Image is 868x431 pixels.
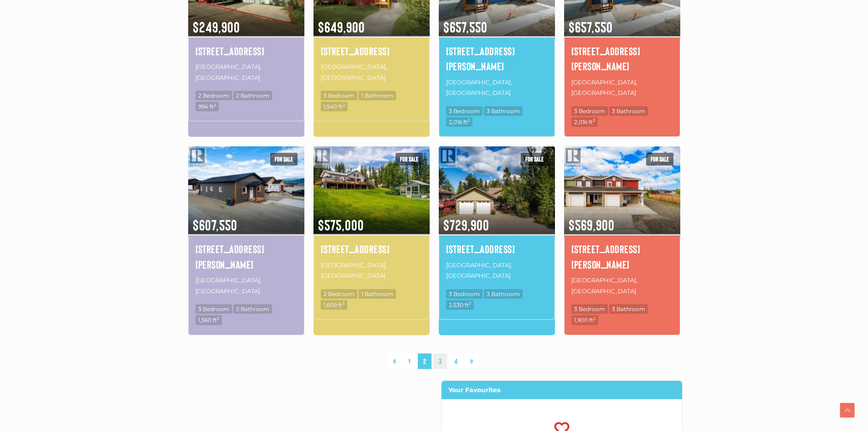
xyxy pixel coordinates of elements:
span: For sale [270,153,298,166]
span: 2,530 ft [446,300,474,310]
a: [STREET_ADDRESS] [195,43,297,59]
a: [STREET_ADDRESS] [321,241,422,257]
a: 1 [403,353,416,369]
a: » [465,353,478,369]
span: 3 Bedroom [571,106,608,116]
span: 3 Bedroom [321,91,357,100]
span: $649,900 [313,6,430,36]
img: 26 BERYL PLACE, Whitehorse, Yukon [188,145,304,235]
span: 2 Bedroom [321,289,357,299]
p: [GEOGRAPHIC_DATA], [GEOGRAPHIC_DATA] [321,259,422,282]
p: [GEOGRAPHIC_DATA], [GEOGRAPHIC_DATA] [195,61,297,84]
span: 3 Bedroom [195,304,232,314]
span: For sale [521,153,548,166]
sup: 2 [593,316,596,321]
a: [STREET_ADDRESS][PERSON_NAME] [195,241,297,272]
span: $729,900 [439,204,555,234]
span: 1,540 ft [321,102,348,111]
sup: 2 [467,118,470,123]
span: 3 Bathroom [484,106,523,116]
span: 2,016 ft [571,117,598,127]
span: 1,609 ft [321,300,347,310]
img: 16 ARLEUX PLACE, Whitehorse, Yukon [439,145,555,235]
img: 52 LAKEVIEW ROAD, Whitehorse South, Yukon [313,145,430,235]
span: $575,000 [313,204,430,234]
span: $607,550 [188,204,304,234]
span: For sale [395,153,423,166]
sup: 2 [343,103,345,108]
p: [GEOGRAPHIC_DATA], [GEOGRAPHIC_DATA] [195,274,297,297]
sup: 2 [217,316,219,321]
span: 2 Bedroom [195,91,232,100]
span: 3 Bathroom [609,304,648,314]
img: 1-19 BAILEY PLACE, Whitehorse, Yukon [564,145,680,235]
sup: 2 [469,301,471,306]
span: 2 Bathroom [233,304,272,314]
sup: 2 [593,118,595,123]
a: [STREET_ADDRESS][PERSON_NAME] [446,43,548,74]
span: 3 Bedroom [446,106,483,116]
p: [GEOGRAPHIC_DATA], [GEOGRAPHIC_DATA] [446,76,548,99]
span: 3 Bedroom [446,289,483,299]
span: 994 ft [195,102,219,111]
a: [STREET_ADDRESS][PERSON_NAME] [571,43,673,74]
span: 2,016 ft [446,117,473,127]
span: 3 Bedroom [571,304,608,314]
span: 3 Bathroom [484,289,523,299]
span: 2 [418,353,431,369]
p: [GEOGRAPHIC_DATA], [GEOGRAPHIC_DATA] [571,274,673,297]
p: [GEOGRAPHIC_DATA], [GEOGRAPHIC_DATA] [571,76,673,99]
span: 3 Bathroom [609,106,648,116]
p: [GEOGRAPHIC_DATA], [GEOGRAPHIC_DATA] [446,259,548,282]
span: For sale [646,153,673,166]
span: $657,550 [564,6,680,36]
sup: 2 [342,301,344,306]
strong: Your Favourites [448,386,500,394]
p: [GEOGRAPHIC_DATA], [GEOGRAPHIC_DATA] [321,61,422,84]
a: 3 [433,353,447,369]
a: 4 [449,353,463,369]
span: 1 Bathroom [359,91,396,100]
span: $249,900 [188,6,304,36]
a: [STREET_ADDRESS][PERSON_NAME] [571,241,673,272]
span: 2 Bathroom [233,91,272,100]
span: $569,900 [564,204,680,234]
span: 1,560 ft [195,315,222,325]
span: $657,550 [439,6,555,36]
a: « [388,353,401,369]
sup: 2 [214,103,216,108]
span: 1,900 ft [571,315,598,325]
a: [STREET_ADDRESS] [321,43,422,59]
span: 1 Bathroom [359,289,396,299]
a: [STREET_ADDRESS] [446,241,548,257]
